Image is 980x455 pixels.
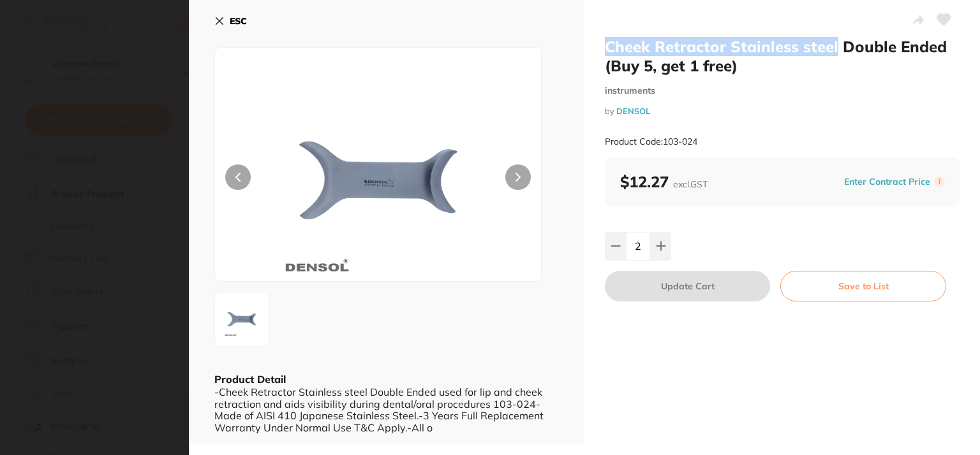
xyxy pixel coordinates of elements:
[605,271,770,301] button: Update Cart
[840,176,934,188] button: Enter Contract Price
[673,178,708,190] span: excl. GST
[620,172,708,191] b: $12.27
[214,386,559,433] div: -Cheek Retractor Stainless steel Double Ended used for lip and cheek retraction and aids visibili...
[280,80,476,281] img: LTAyNC5naWY
[616,106,650,116] a: DENSOL
[934,177,944,187] label: i
[605,106,960,116] small: by
[230,15,247,27] b: ESC
[780,271,946,301] button: Save to List
[214,10,247,32] button: ESC
[605,136,697,147] small: Product Code: 103-024
[605,85,960,96] small: instruments
[219,296,265,342] img: LTAyNC5naWY
[214,373,286,386] b: Product Detail
[605,37,960,75] h2: Cheek Retractor Stainless steel Double Ended (Buy 5, get 1 free)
